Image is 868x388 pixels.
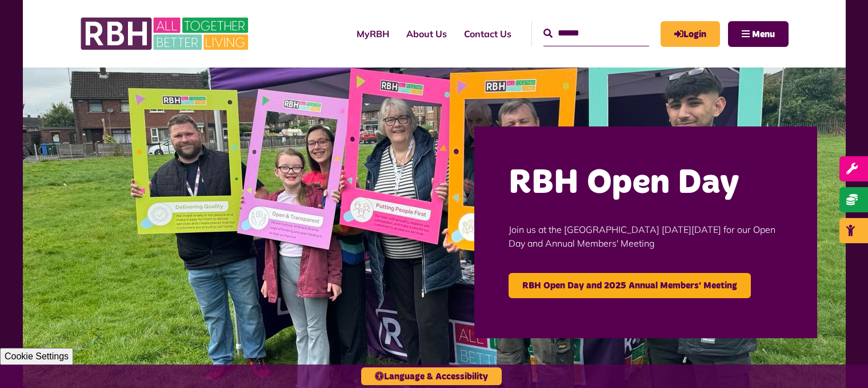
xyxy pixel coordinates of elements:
[509,161,783,205] h2: RBH Open Day
[509,205,783,267] p: Join us at the [GEOGRAPHIC_DATA] [DATE][DATE] for our Open Day and Annual Members' Meeting
[728,21,789,47] button: Navigation
[752,30,775,39] span: Menu
[661,21,720,47] a: MyRBH
[80,11,251,56] img: RBH
[348,18,398,49] a: MyRBH
[398,18,455,49] a: About Us
[509,273,751,298] a: RBH Open Day and 2025 Annual Members' Meeting
[455,18,520,49] a: Contact Us
[361,367,502,385] button: Language & Accessibility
